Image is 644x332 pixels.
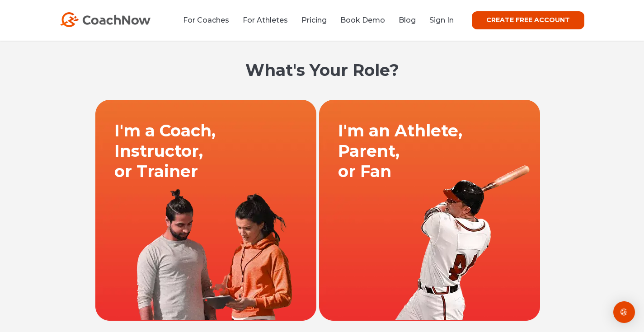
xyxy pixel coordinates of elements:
a: CREATE FREE ACCOUNT [472,11,584,29]
a: Blog [399,16,416,24]
a: For Coaches [183,16,229,24]
a: For Athletes [243,16,288,24]
div: Open Intercom Messenger [613,301,635,323]
a: Book Demo [340,16,385,24]
a: Sign In [429,16,454,24]
a: Pricing [301,16,327,24]
img: CoachNow Logo [60,12,150,27]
